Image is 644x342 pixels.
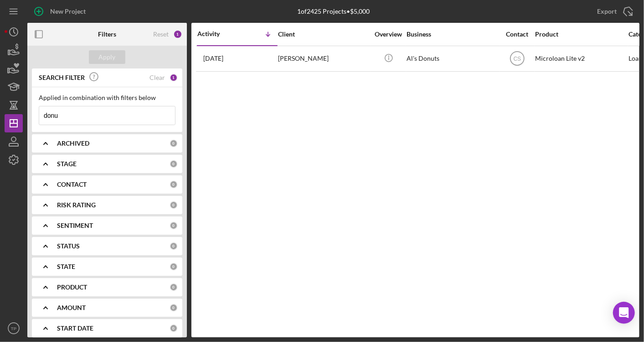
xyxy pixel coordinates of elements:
[371,31,406,38] div: Overview
[170,139,178,147] div: 0
[297,8,370,15] div: 1 of 2425 Projects • $5,000
[588,2,639,21] button: Export
[170,283,178,291] div: 0
[57,140,89,147] b: ARCHIVED
[170,221,178,230] div: 0
[98,31,116,38] b: Filters
[407,31,498,38] div: Business
[57,222,93,229] b: SENTIMENT
[50,2,86,21] div: New Project
[535,47,626,71] div: Microloan Lite v2
[11,326,16,331] text: TP
[203,55,223,62] time: 2025-08-19 18:41
[57,160,77,168] b: STAGE
[99,50,116,64] div: Apply
[170,74,178,82] div: 1
[153,31,169,38] div: Reset
[57,284,87,291] b: PRODUCT
[170,180,178,189] div: 0
[57,263,75,270] b: STATE
[5,319,23,337] button: TP
[170,201,178,209] div: 0
[407,47,498,71] div: Al's Donuts
[149,74,165,81] div: Clear
[57,304,86,311] b: AMOUNT
[197,30,237,37] div: Activity
[57,242,80,250] b: STATUS
[170,304,178,312] div: 0
[170,160,178,168] div: 0
[57,325,93,332] b: START DATE
[27,2,95,21] button: New Project
[535,31,626,38] div: Product
[39,74,85,81] b: SEARCH FILTER
[89,50,125,64] button: Apply
[613,302,635,324] div: Open Intercom Messenger
[170,242,178,250] div: 0
[513,56,521,62] text: CS
[57,181,87,188] b: CONTACT
[170,324,178,332] div: 0
[278,47,369,71] div: [PERSON_NAME]
[57,201,96,209] b: RISK RATING
[597,2,617,21] div: Export
[278,31,369,38] div: Client
[170,263,178,271] div: 0
[500,31,534,38] div: Contact
[39,94,175,101] div: Applied in combination with filters below
[173,30,182,39] div: 1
